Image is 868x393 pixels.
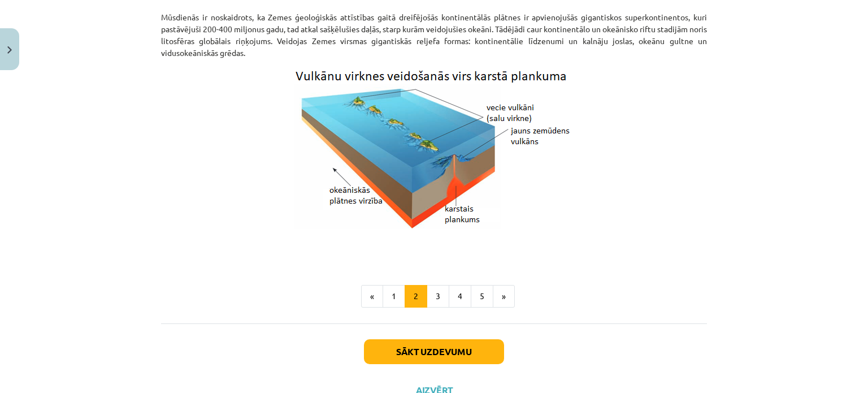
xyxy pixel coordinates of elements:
button: 3 [427,285,449,308]
img: icon-close-lesson-0947bae3869378f0d4975bcd49f059093ad1ed9edebbc8119c70593378902aed.svg [7,46,12,54]
button: 2 [405,285,427,308]
button: 4 [449,285,471,308]
button: 1 [383,285,405,308]
button: » [493,285,515,308]
button: Sākt uzdevumu [364,339,504,364]
button: 5 [471,285,493,308]
nav: Page navigation example [161,285,707,308]
button: « [361,285,383,308]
